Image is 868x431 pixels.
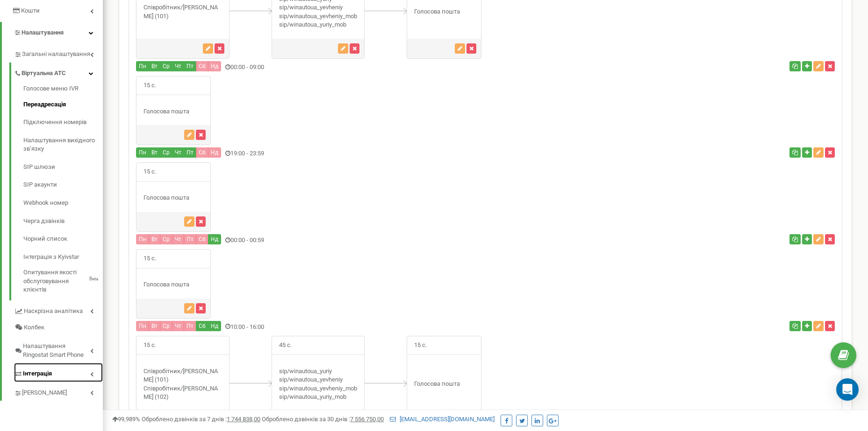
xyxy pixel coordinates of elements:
[227,416,260,423] u: 1 744 838,00
[172,234,184,244] button: Чт
[24,323,44,332] span: Колбек
[149,321,160,331] button: Вт
[149,234,160,244] button: Вт
[184,321,196,331] button: Пт
[208,321,221,331] button: Нд
[136,76,163,95] span: 15 с.
[407,336,434,355] span: 15 с.
[136,280,210,289] div: Голосова пошта
[836,378,859,401] div: Open Intercom Messenger
[136,61,149,71] button: Пн
[129,147,604,160] div: 19:00 - 23:59
[184,147,196,158] button: Пт
[21,7,40,14] span: Кошти
[2,22,103,44] a: Налаштування
[14,363,103,382] a: Інтеграція
[23,194,103,212] a: Webhook номер
[160,321,172,331] button: Ср
[136,234,149,244] button: Пн
[272,336,299,355] span: 45 с.
[14,335,103,363] a: Налаштування Ringostat Smart Phone
[208,234,221,244] button: Нд
[172,61,184,71] button: Чт
[196,321,208,331] button: Сб
[407,7,481,16] div: Голосова пошта
[184,61,196,71] button: Пт
[390,416,495,423] a: [EMAIL_ADDRESS][DOMAIN_NAME]
[184,234,196,244] button: Пт
[136,194,210,202] div: Голосова пошта
[136,250,163,268] span: 15 с.
[23,266,103,294] a: Опитування якості обслуговування клієнтівBeta
[172,321,184,331] button: Чт
[14,300,103,320] a: Наскрізна аналітика
[22,29,64,36] span: Налаштування
[262,416,384,423] span: Оброблено дзвінків за 30 днів :
[136,321,149,331] button: Пн
[350,416,384,423] u: 7 556 750,00
[22,69,66,78] span: Віртуальна АТС
[196,147,208,158] button: Сб
[14,63,103,82] a: Віртуальна АТС
[23,212,103,230] a: Черга дзвінків
[149,61,160,71] button: Вт
[129,321,604,334] div: 10:00 - 16:00
[208,147,221,158] button: Нд
[136,336,163,355] span: 15 с.
[112,416,140,423] span: 99,989%
[149,147,160,158] button: Вт
[23,369,52,378] span: Інтеграція
[172,147,184,158] button: Чт
[136,107,210,116] div: Голосова пошта
[160,61,172,71] button: Ср
[136,3,229,21] div: Співробітник/[PERSON_NAME] (101)
[23,132,103,158] a: Налаштування вихідного зв’язку
[160,147,172,158] button: Ср
[142,416,260,423] span: Оброблено дзвінків за 7 днів :
[23,84,103,96] a: Голосове меню IVR
[14,320,103,336] a: Колбек
[22,50,90,59] span: Загальні налаштування
[272,367,364,402] div: sip/winautoua_yuriy sip/winautoua_yevheniy sip/winautoua_yevheniy_mob sip/winautoua_yuriy_mob
[23,248,103,266] a: Інтеграція з Kyivstar
[129,234,604,247] div: 00:00 - 00:59
[23,342,90,359] span: Налаштування Ringostat Smart Phone
[136,147,149,158] button: Пн
[196,61,208,71] button: Сб
[14,43,103,63] a: Загальні налаштування
[24,307,83,316] span: Наскрізна аналітика
[23,176,103,194] a: SIP акаунти
[23,230,103,248] a: Чорний список
[14,382,103,401] a: [PERSON_NAME]
[407,380,481,389] div: Голосова пошта
[136,163,163,181] span: 15 с.
[196,234,208,244] button: Сб
[23,113,103,132] a: Підключення номерів
[22,389,67,397] span: [PERSON_NAME]
[208,61,221,71] button: Нд
[160,234,172,244] button: Ср
[129,61,604,74] div: 00:00 - 09:00
[136,367,229,402] div: Співробітник/[PERSON_NAME] (101) Співробітник/[PERSON_NAME] (102)
[23,96,103,114] a: Переадресація
[23,158,103,176] a: SIP шлюзи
